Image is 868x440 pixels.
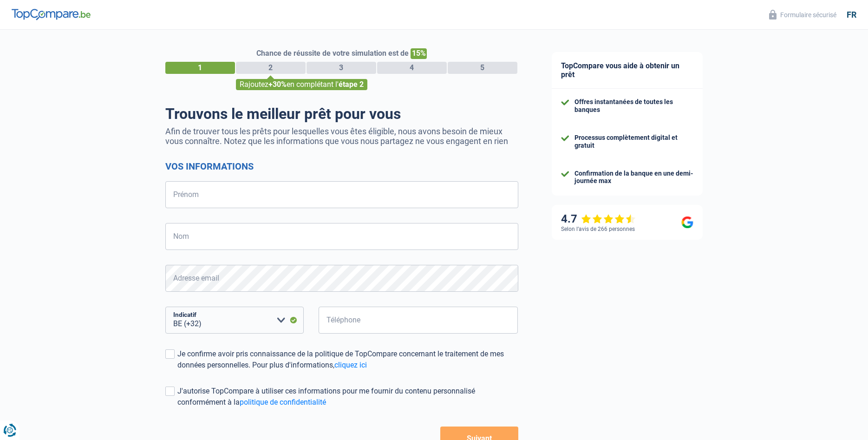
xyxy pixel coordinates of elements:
[764,7,842,22] button: Formulaire sécurisé
[574,170,693,185] div: Confirmation de la banque en une demi-journée max
[12,9,91,20] img: TopCompare Logo
[236,79,367,90] div: Rajoutez en complétant l'
[319,307,518,334] input: 401020304
[377,62,447,74] div: 4
[411,48,427,59] span: 15%
[165,161,518,172] h2: Vos informations
[561,212,636,226] div: 4.7
[165,126,518,146] p: Afin de trouver tous les prêts pour lesquelles vous êtes éligible, nous avons besoin de mieux vou...
[552,52,703,89] div: TopCompare vous aide à obtenir un prêt
[561,226,635,232] div: Selon l’avis de 266 personnes
[177,386,518,408] div: J'autorise TopCompare à utiliser ces informations pour me fournir du contenu personnalisé conform...
[256,49,409,58] span: Chance de réussite de votre simulation est de
[339,80,364,89] span: étape 2
[307,62,376,74] div: 3
[177,348,518,371] div: Je confirme avoir pris connaissance de la politique de TopCompare concernant le traitement de mes...
[268,80,287,89] span: +30%
[165,62,235,74] div: 1
[448,62,517,74] div: 5
[334,361,367,369] a: cliquez ici
[574,98,693,114] div: Offres instantanées de toutes les banques
[165,105,518,123] h1: Trouvons le meilleur prêt pour vous
[240,398,326,407] a: politique de confidentialité
[574,134,693,150] div: Processus complètement digital et gratuit
[236,62,306,74] div: 2
[847,10,856,20] div: fr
